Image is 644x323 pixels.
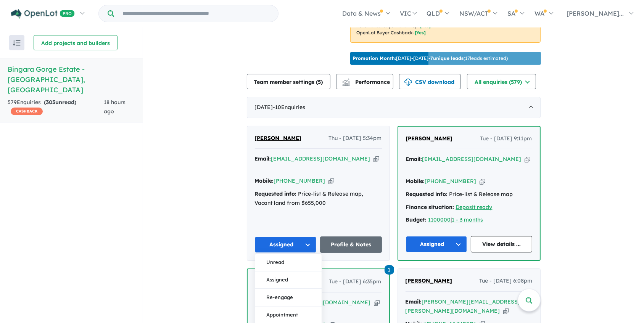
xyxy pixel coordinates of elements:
[353,55,396,61] b: Promotion Month:
[480,276,533,286] span: Tue - [DATE] 6:08pm
[420,23,431,29] span: [Yes]
[471,236,532,252] a: View details ...
[480,177,485,185] button: Copy
[406,156,422,162] strong: Email:
[271,155,370,162] a: [EMAIL_ADDRESS][DOMAIN_NAME]
[431,55,464,61] b: 7 unique leads
[8,64,135,95] h5: Bingara Gorge Estate - [GEOGRAPHIC_DATA] , [GEOGRAPHIC_DATA]
[425,178,477,185] a: [PHONE_NUMBER]
[255,190,297,197] strong: Requested info:
[406,178,425,185] strong: Mobile:
[422,156,522,162] a: [EMAIL_ADDRESS][DOMAIN_NAME]
[44,99,76,106] strong: ( unread)
[357,30,413,35] u: OpenLot Buyer Cashback
[255,254,322,272] button: Unread
[399,74,461,89] button: CSV download
[406,277,452,284] span: [PERSON_NAME]
[567,10,624,17] span: [PERSON_NAME]...
[116,5,277,22] input: Try estate name, suburb, builder or developer
[525,155,530,163] button: Copy
[374,299,380,307] button: Copy
[406,298,422,305] strong: Email:
[406,190,532,199] div: Price-list & Release map
[247,74,330,89] button: Team member settings (5)
[13,40,21,46] img: sort.svg
[406,204,454,211] strong: Finance situation:
[503,307,509,315] button: Copy
[385,264,394,275] a: 1
[272,299,371,306] a: [EMAIL_ADDRESS][DOMAIN_NAME]
[428,216,451,223] a: 1100000
[274,177,325,184] a: [PHONE_NUMBER]
[34,35,118,50] button: Add projects and builders
[320,236,382,253] a: Profile & Notes
[342,79,349,83] img: line-chart.svg
[247,97,541,118] div: [DATE]
[404,79,412,86] img: download icon
[415,30,426,35] span: [Yes]
[11,9,75,19] img: Openlot PRO Logo White
[255,134,302,143] a: [PERSON_NAME]
[11,108,43,115] span: CASHBACK
[329,277,382,286] span: Tue - [DATE] 6:35pm
[255,289,322,307] button: Re-engage
[467,74,536,89] button: All enquiries (579)
[343,79,390,85] span: Performance
[8,98,104,116] div: 579 Enquir ies
[353,55,508,62] p: [DATE] - [DATE] - ( 17 leads estimated)
[406,134,453,143] a: [PERSON_NAME]
[357,23,418,29] u: Automated buyer follow-up
[255,236,317,253] button: Assigned
[480,134,532,143] span: Tue - [DATE] 9:11pm
[406,216,427,223] strong: Budget:
[385,265,394,275] span: 1
[406,276,452,286] a: [PERSON_NAME]
[406,215,532,225] div: |
[456,204,493,211] a: Deposit ready
[255,190,382,208] div: Price-list & Release map, Vacant land from $655,000
[255,272,322,289] button: Assigned
[255,135,302,141] span: [PERSON_NAME]
[374,155,379,163] button: Copy
[406,298,520,314] a: [PERSON_NAME][EMAIL_ADDRESS][PERSON_NAME][DOMAIN_NAME]
[406,135,453,142] span: [PERSON_NAME]
[46,99,55,106] span: 305
[255,155,271,162] strong: Email:
[255,177,274,184] strong: Mobile:
[329,134,382,143] span: Thu - [DATE] 5:34pm
[406,191,448,198] strong: Requested info:
[318,79,321,85] span: 5
[342,81,350,86] img: bar-chart.svg
[336,74,393,89] button: Performance
[406,236,467,252] button: Assigned
[328,177,334,185] button: Copy
[104,99,126,115] span: 18 hours ago
[273,104,306,111] span: - 10 Enquir ies
[452,216,483,223] a: 1 - 3 months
